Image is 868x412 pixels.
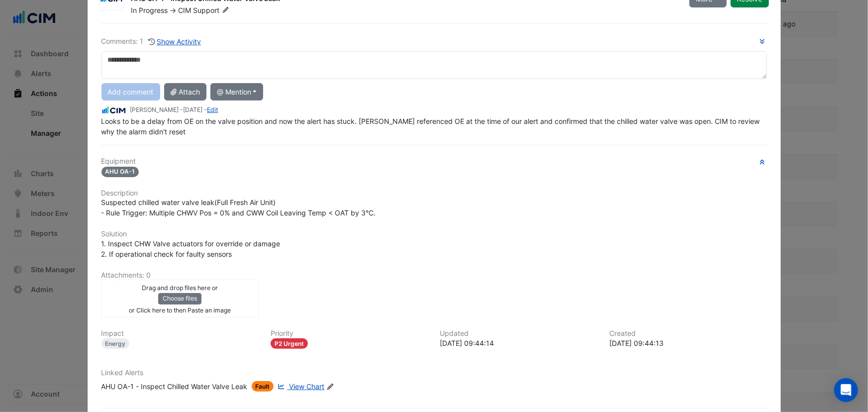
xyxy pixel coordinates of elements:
div: Comments: 1 [101,36,202,47]
span: Support [193,5,231,15]
h6: Linked Alerts [101,369,767,377]
div: AHU OA-1 - Inspect Chilled Water Valve Leak [101,381,248,392]
h6: Description [101,189,767,198]
span: Fault [252,381,274,392]
button: Choose files [158,293,201,304]
img: CIM [101,105,126,116]
span: Looks to be a delay from OE on the valve position and now the alert has stuck. [PERSON_NAME] refe... [101,117,762,136]
h6: Solution [101,230,767,238]
span: View Chart [289,382,324,391]
a: Edit [207,106,218,113]
button: Show Activity [148,36,202,47]
div: Open Intercom Messenger [834,378,858,402]
span: AHU OA-1 [101,167,139,177]
button: Attach [164,83,206,101]
a: View Chart [276,381,324,392]
span: In Progress [131,6,168,14]
fa-icon: Edit Linked Alerts [326,383,334,391]
span: Suspected chilled water valve leak(Full Fresh Air Unit) - Rule Trigger: Multiple CHWV Pos = 0% an... [101,198,376,217]
small: or Click here to then Paste an image [129,307,231,314]
small: Drag and drop files here or [142,284,218,292]
div: [DATE] 09:44:14 [440,338,598,348]
div: [DATE] 09:44:13 [609,338,767,348]
span: 1. Inspect CHW Valve actuators for override or damage 2. If operational check for faulty sensors [101,239,281,258]
h6: Attachments: 0 [101,271,767,280]
div: Energy [101,338,130,349]
h6: Priority [271,329,428,338]
span: 2025-07-31 09:44:14 [184,106,203,113]
span: -> [170,6,177,14]
h6: Created [609,329,767,338]
div: P2 Urgent [271,338,308,349]
h6: Impact [101,329,259,338]
h6: Updated [440,329,598,338]
small: [PERSON_NAME] - - [130,105,218,114]
h6: Equipment [101,157,767,166]
span: CIM [179,6,192,14]
button: @ Mention [210,83,264,101]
